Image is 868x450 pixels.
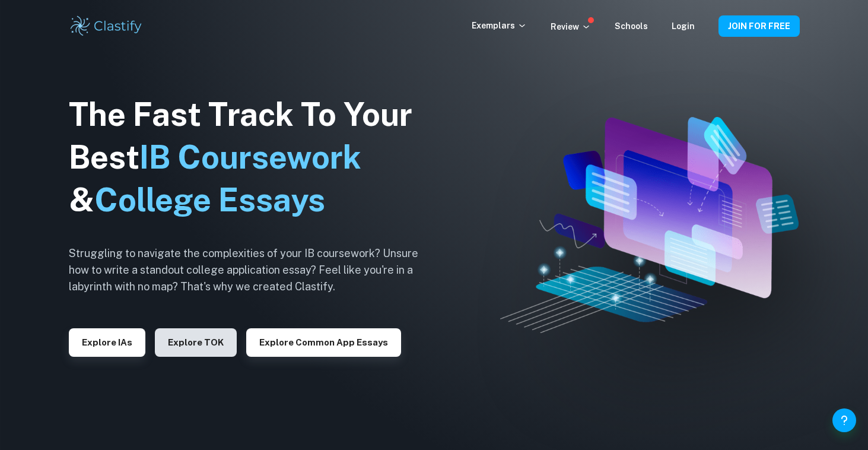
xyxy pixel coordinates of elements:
[69,328,145,357] button: Explore IAs
[139,138,361,176] span: IB Coursework
[155,336,237,347] a: Explore TOK
[69,93,437,221] h1: The Fast Track To Your Best &
[832,408,856,432] button: Help and Feedback
[69,336,145,347] a: Explore IAs
[551,20,591,33] p: Review
[155,328,237,357] button: Explore TOK
[472,19,527,32] p: Exemplars
[69,245,437,295] h6: Struggling to navigate the complexities of your IB coursework? Unsure how to write a standout col...
[94,181,325,218] span: College Essays
[672,21,695,31] a: Login
[615,21,648,31] a: Schools
[718,15,800,37] button: JOIN FOR FREE
[246,328,401,357] button: Explore Common App essays
[500,117,799,333] img: Clastify hero
[246,336,401,347] a: Explore Common App essays
[69,14,144,38] img: Clastify logo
